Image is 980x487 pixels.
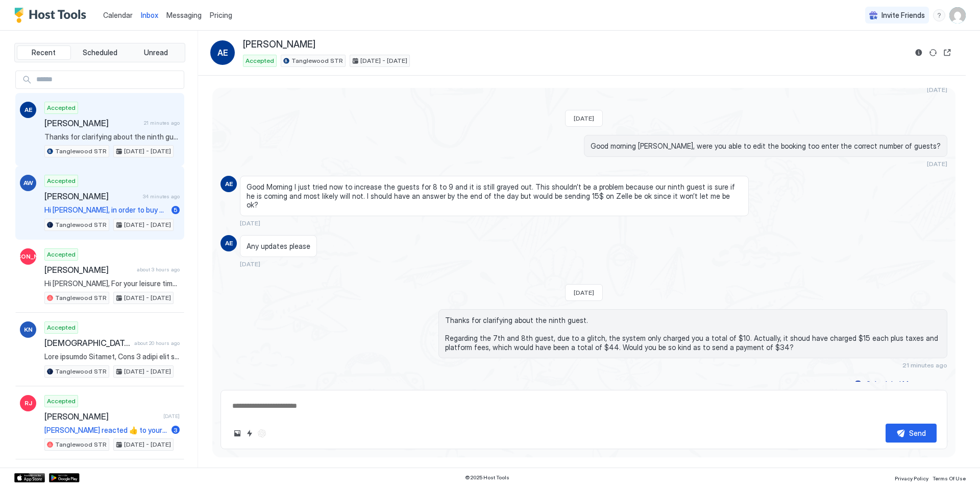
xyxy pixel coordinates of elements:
[913,47,925,59] button: Reservation information
[163,413,180,420] span: [DATE]
[574,289,594,296] span: [DATE]
[47,103,76,112] span: Accepted
[210,11,232,20] span: Pricing
[14,43,185,62] div: tab-group
[55,367,107,376] span: Tanglewood STR
[47,397,76,406] span: Accepted
[243,39,315,51] span: [PERSON_NAME]
[866,379,936,389] div: Scheduled Messages
[83,48,117,57] span: Scheduled
[144,120,180,126] span: 21 minutes ago
[941,47,953,59] button: Open reservation
[927,47,939,59] button: Sync reservation
[909,428,926,438] div: Send
[24,325,33,334] span: KN
[465,474,509,481] span: © 2025 Host Tools
[14,473,45,482] a: App Store
[47,176,76,185] span: Accepted
[73,45,127,60] button: Scheduled
[124,367,171,376] span: [DATE] - [DATE]
[240,219,260,227] span: [DATE]
[47,250,76,259] span: Accepted
[225,239,233,248] span: AE
[3,252,54,261] span: [PERSON_NAME]
[44,338,130,348] span: [DEMOGRAPHIC_DATA][PERSON_NAME]
[103,11,133,19] span: Calendar
[23,178,33,188] span: AW
[591,142,941,151] span: Good morning [PERSON_NAME], were you able to edit the booking too enter the correct number of gue...
[141,11,158,19] span: Inbox
[246,56,274,65] span: Accepted
[217,47,228,59] span: AE
[231,427,243,439] button: Upload image
[44,205,167,215] span: Hi [PERSON_NAME], in order to buy Travel Insurance, you will need to call the VRBO's insurance pr...
[933,472,966,483] a: Terms Of Use
[895,475,928,481] span: Privacy Policy
[44,132,180,142] span: Thanks for clarifying about the ninth guest. Regarding the 7th and 8th guest, due to a glitch, th...
[445,316,941,352] span: Thanks for clarifying about the ninth guest. Regarding the 7th and 8th guest, due to a glitch, th...
[44,352,180,361] span: Lore ipsumdo Sitamet, Cons 3 adipi elit seddoe tempor incid utla, etd ma'a enim ad minimve qu'n e...
[247,242,310,251] span: Any updates please
[124,220,171,229] span: [DATE] - [DATE]
[44,426,167,435] span: [PERSON_NAME] reacted 👍 to your message "Hi [PERSON_NAME], For your leisure time, I have collated...
[44,279,180,288] span: Hi [PERSON_NAME], For your leisure time, I have collated some fun events going on nearby in [GEOG...
[124,293,171,303] span: [DATE] - [DATE]
[143,193,180,200] span: 34 minutes ago
[44,191,139,201] span: [PERSON_NAME]
[124,440,171,449] span: [DATE] - [DATE]
[55,220,107,229] span: Tanglewood STR
[32,71,184,88] input: Input Field
[24,399,32,408] span: RJ
[291,56,343,65] span: Tanglewood STR
[44,118,140,128] span: [PERSON_NAME]
[166,10,202,20] a: Messaging
[574,114,594,122] span: [DATE]
[240,260,260,268] span: [DATE]
[949,7,966,24] div: User profile
[129,45,183,60] button: Unread
[141,10,158,20] a: Inbox
[902,361,947,369] span: 21 minutes ago
[166,11,202,19] span: Messaging
[933,475,966,481] span: Terms Of Use
[24,105,32,114] span: AE
[49,473,80,482] a: Google Play Store
[47,323,76,332] span: Accepted
[14,8,91,23] a: Host Tools Logo
[247,182,742,210] span: Good Morning I just tried now to increase the guests for 8 to 9 and it is still grayed out. This ...
[17,45,71,60] button: Recent
[225,179,233,189] span: AE
[927,160,947,168] span: [DATE]
[55,440,107,449] span: Tanglewood STR
[360,56,407,65] span: [DATE] - [DATE]
[55,147,107,156] span: Tanglewood STR
[927,86,947,94] span: [DATE]
[103,10,133,20] a: Calendar
[55,293,107,303] span: Tanglewood STR
[174,426,178,434] span: 3
[134,340,180,346] span: about 20 hours ago
[933,9,945,21] div: menu
[144,48,168,57] span: Unread
[44,411,159,422] span: [PERSON_NAME]
[895,472,928,483] a: Privacy Policy
[10,452,35,477] iframe: Intercom live chat
[124,147,171,156] span: [DATE] - [DATE]
[243,427,256,439] button: Quick reply
[174,206,178,214] span: 5
[886,424,937,443] button: Send
[852,377,947,391] button: Scheduled Messages
[881,11,925,20] span: Invite Friends
[32,48,56,57] span: Recent
[137,266,180,273] span: about 3 hours ago
[44,265,133,275] span: [PERSON_NAME]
